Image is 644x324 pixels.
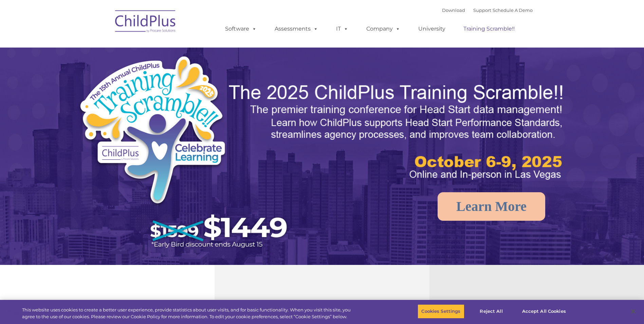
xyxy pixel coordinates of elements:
button: Cookies Settings [418,304,464,319]
span: Last name [94,45,115,50]
button: Accept All Cookies [518,304,570,319]
button: Close [626,304,641,319]
font: | [442,7,533,13]
a: Assessments [268,22,325,36]
a: Learn More [438,192,545,221]
img: ChildPlus by Procare Solutions [112,5,180,39]
a: Download [442,7,465,13]
a: Software [218,22,263,36]
span: Phone number [94,73,123,78]
button: Reject All [470,304,513,319]
a: University [411,22,452,36]
a: Company [360,22,407,36]
a: Schedule A Demo [493,7,533,13]
a: Training Scramble!! [457,22,521,36]
div: This website uses cookies to create a better user experience, provide statistics about user visit... [22,307,354,320]
a: IT [329,22,355,36]
a: Support [473,7,491,13]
